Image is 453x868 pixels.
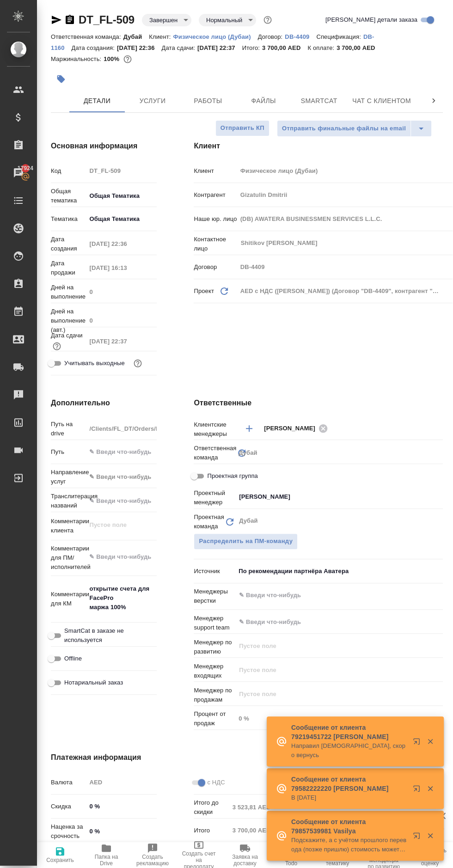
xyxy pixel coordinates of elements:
p: Клиент: [149,33,173,40]
p: Наше юр. лицо [194,214,237,224]
button: Создать счет на предоплату [176,842,222,868]
p: [DATE] 22:36 [117,44,162,51]
p: Общая тематика [51,187,86,205]
p: Проектная команда [194,513,224,531]
button: Если добавить услуги и заполнить их объемом, то дата рассчитается автоматически [51,340,63,352]
p: Ответственная команда [194,444,236,462]
p: Договор: [258,33,285,40]
span: Проектная группа [207,471,257,481]
input: Пустое поле [229,801,300,814]
a: 17924 [2,161,35,184]
p: Валюта [51,778,86,787]
input: Пустое поле [229,824,300,837]
a: DB-4409 [285,32,316,40]
p: Сообщение от клиента 79857539981 Vasilya [291,817,407,836]
input: Пустое поле [238,664,421,675]
button: Open [438,428,440,429]
p: 3 700,00 AED [262,44,307,51]
input: Пустое поле [238,640,421,651]
span: Файлы [241,95,286,107]
textarea: открытие счета для FacePro маржа 100% [86,581,157,615]
p: Подскажите, а с учётом прошлого перевода (позже пришлю) стоимость может быть снижена? [291,836,407,854]
input: Пустое поле [235,712,443,726]
span: Папка на Drive [89,854,124,867]
p: Сообщение от клиента 79219451722 [PERSON_NAME] [291,723,407,741]
button: Open [438,594,440,596]
button: Открыть в новой вкладке [407,826,429,849]
p: Комментарии для ПМ/исполнителей [51,544,86,572]
p: Контактное лицо [194,235,237,253]
input: ✎ Введи что-нибудь [86,800,157,813]
span: Создать рекламацию [135,854,170,867]
input: ✎ Введи что-нибудь [86,445,157,458]
span: [PERSON_NAME] [264,424,321,433]
p: Комментарии для КМ [51,590,86,608]
p: В [DATE] [291,793,407,802]
p: Процент от продаж [194,709,235,728]
div: [PERSON_NAME] [264,422,331,434]
p: Тематика [51,214,86,224]
input: ✎ Введи что-нибудь [238,616,409,627]
input: Пустое поле [237,188,453,202]
button: Закрыть [421,737,440,746]
a: DT_FL-509 [79,13,135,26]
button: Добавить тэг [51,69,71,89]
input: Пустое поле [86,314,157,327]
p: Дубай [123,33,149,40]
span: Smartcat [297,95,341,107]
p: Путь [51,447,86,457]
p: Транслитерация названий [51,492,86,510]
button: Скопировать ссылку для ЯМессенджера [51,14,62,25]
button: Распределить на ПМ-команду [194,533,298,550]
span: Работы [186,95,230,107]
p: Менеджер входящих [194,662,235,680]
button: Закрыть [421,831,440,840]
div: По рекомендации партнёра Аватера [235,563,443,579]
p: Дата сдачи: [162,44,197,51]
p: Источник [194,567,235,576]
div: split button [277,120,432,137]
p: Направление услуг [51,468,86,486]
span: с НДС [207,778,225,787]
div: AED [86,775,170,790]
input: Пустое поле [86,164,157,177]
h4: Клиент [194,141,443,152]
button: Создать рекламацию [129,842,176,868]
input: ✎ Введи что-нибудь [238,590,409,601]
p: [DATE] 22:37 [197,44,242,51]
p: Менеджер support team [194,614,235,632]
input: ✎ Введи что-нибудь [86,494,157,507]
span: Offline [64,654,82,663]
p: Клиент [194,166,237,176]
div: Завершен [142,14,191,26]
p: Итого [194,826,229,835]
p: Направил [DEMOGRAPHIC_DATA], скоро вернусь [291,741,407,760]
h4: Платежная информация [51,752,300,763]
p: Дата создания [51,235,86,253]
input: Пустое поле [86,285,157,299]
button: Отправить КП [215,120,269,136]
p: Контрагент [194,190,237,200]
div: Завершен [199,14,256,26]
span: SmartCat в заказе не используется [64,626,150,645]
p: Комментарии клиента [51,517,86,535]
button: Папка на Drive [83,842,129,868]
p: Дата продажи [51,259,86,277]
input: Пустое поле [86,335,157,348]
p: Дата создания: [71,44,116,51]
span: Заявка на доставку [227,854,263,867]
input: Пустое поле [237,212,453,226]
p: Сообщение от клиента 79582222220 [PERSON_NAME] [291,775,407,793]
p: Дней на выполнение [51,283,86,301]
input: Пустое поле [238,688,421,699]
button: Сохранить [37,842,83,868]
input: ✎ Введи что-нибудь [86,825,157,838]
p: 100% [104,55,122,62]
p: Итого до скидки [194,798,229,817]
button: Закрыть [421,784,440,793]
button: Нормальный [203,16,245,24]
button: Открыть в новой вкладке [407,779,429,801]
span: [PERSON_NAME] детали заказа [325,15,417,24]
input: Пустое поле [237,164,453,177]
button: Завершен [147,16,180,24]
